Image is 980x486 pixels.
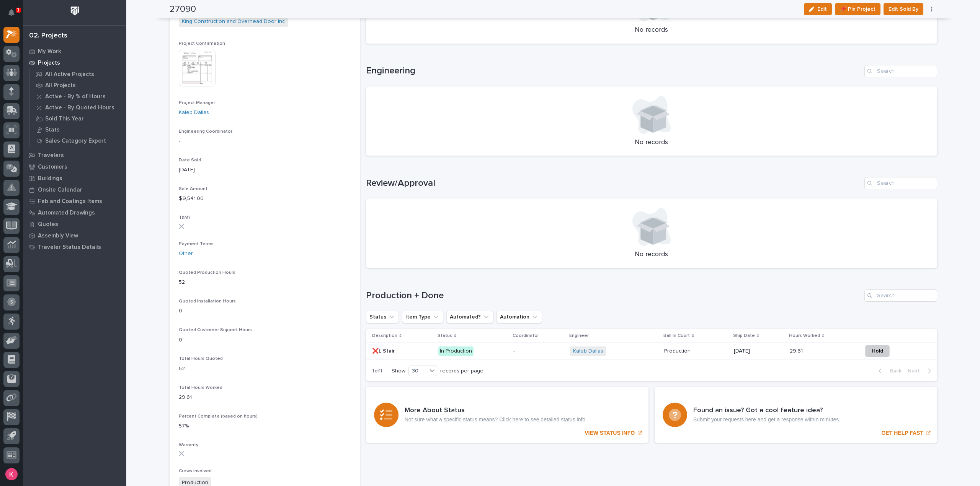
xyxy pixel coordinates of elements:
[38,175,62,182] p: Buildings
[655,387,937,443] a: GET HELP FAST
[409,367,427,375] div: 30
[38,152,64,159] p: Travelers
[733,332,755,340] p: Ship Date
[23,150,126,161] a: Travelers
[23,172,126,184] a: Buildings
[372,332,397,340] p: Description
[179,166,351,174] p: [DATE]
[693,416,840,423] p: Submit your requests here and get a response within minutes.
[23,195,126,207] a: Fab and Coatings Items
[179,101,215,105] span: Project Manager
[23,57,126,68] a: Projects
[170,4,196,15] h2: 27090
[885,367,902,374] span: Back
[372,346,396,354] p: ❌L Stair
[179,109,209,117] a: Kaleb Dallas
[45,127,60,133] p: Stats
[882,430,923,436] p: GET HELP FAST
[179,356,223,361] span: Total Hours Quoted
[45,115,84,122] p: Sold This Year
[905,367,937,374] button: Next
[38,48,61,55] p: My Work
[513,332,539,340] p: Coordinator
[45,104,114,111] p: Active - By Quoted Hours
[23,46,126,57] a: My Work
[29,69,126,80] a: All Active Projects
[179,422,351,430] p: 57%
[840,5,875,14] span: 📌 Pin Project
[375,26,928,34] p: No records
[179,414,258,419] span: Percent Complete (based on hours)
[68,4,82,18] img: Workspace Logo
[864,289,937,302] div: Search
[179,158,201,163] span: Date Sold
[179,129,232,134] span: Engineering Coordinator
[440,368,483,374] p: records per page
[908,367,924,374] span: Next
[366,178,861,189] h1: Review/Approval
[10,9,20,21] div: Notifications1
[569,332,589,340] p: Engineer
[864,65,937,77] input: Search
[366,311,399,323] button: Status
[585,430,635,436] p: VIEW STATUS INFO
[3,5,20,21] button: Notifications
[573,348,603,354] a: Kaleb Dallas
[38,198,102,205] p: Fab and Coatings Items
[17,7,20,13] p: 1
[38,187,82,193] p: Onsite Calendar
[789,332,820,340] p: Hours Worked
[438,346,474,356] div: In Production
[179,270,235,275] span: Quoted Production Hours
[872,346,883,356] span: Hold
[366,387,648,443] a: VIEW STATUS INFO
[179,307,351,315] p: 0
[790,346,804,354] p: 29.61
[179,393,351,401] p: 29.61
[865,345,890,357] button: Hold
[29,91,126,102] a: Active - By % of Hours
[38,60,60,67] p: Projects
[179,299,236,304] span: Quoted Installation Hours
[23,230,126,241] a: Assembly View
[693,406,840,415] h3: Found an issue? Got a cool feature idea?
[864,177,937,189] input: Search
[734,348,784,354] p: [DATE]
[23,218,126,230] a: Quotes
[29,32,67,40] div: 02. Projects
[366,65,861,76] h1: Engineering
[179,187,207,191] span: Sale Amount
[179,278,351,286] p: 52
[23,241,126,253] a: Traveler Status Details
[45,93,106,100] p: Active - By % of Hours
[179,328,252,332] span: Quoted Customer Support Hours
[182,18,285,26] a: King Construction and Overhead Door Inc
[817,6,827,13] span: Edit
[366,290,861,301] h1: Production + Done
[366,362,389,380] p: 1 of 1
[872,367,905,374] button: Back
[29,80,126,91] a: All Projects
[179,41,225,46] span: Project Confirmation
[889,5,918,14] span: Edit Sold By
[38,244,101,251] p: Traveler Status Details
[663,332,690,340] p: Ball In Court
[366,343,937,360] tr: ❌L Stair❌L Stair In Production-Kaleb Dallas ProductionProduction [DATE]29.6129.61 Hold
[375,250,928,259] p: No records
[38,221,58,228] p: Quotes
[179,215,191,220] span: T&M?
[179,250,193,258] a: Other
[179,385,222,390] span: Total Hours Worked
[179,443,198,447] span: Warranty
[402,311,443,323] button: Item Type
[29,124,126,135] a: Stats
[405,416,585,423] p: Not sure what a specific status means? Click here to see detailed status info
[45,82,76,89] p: All Projects
[29,113,126,124] a: Sold This Year
[438,332,452,340] p: Status
[804,3,832,15] button: Edit
[45,71,94,78] p: All Active Projects
[23,184,126,195] a: Onsite Calendar
[38,232,78,239] p: Assembly View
